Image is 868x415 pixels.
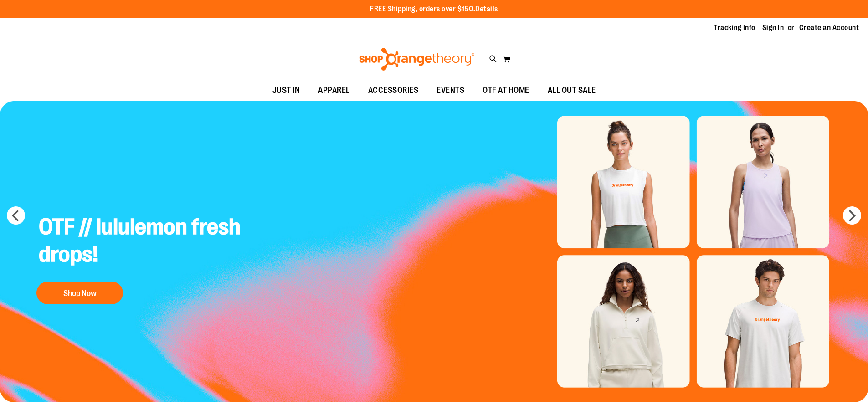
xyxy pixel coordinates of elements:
[272,80,300,101] span: JUST IN
[799,23,859,33] a: Create an Account
[370,4,498,15] p: FREE Shipping, orders over $150.
[32,206,248,309] a: OTF // lululemon fresh drops! Shop Now
[368,80,419,101] span: ACCESSORIES
[714,23,755,33] a: Tracking Info
[483,80,529,101] span: OTF AT HOME
[318,80,350,101] span: APPAREL
[36,282,123,304] button: Shop Now
[843,206,861,225] button: next
[358,48,476,71] img: Shop Orangetheory
[762,23,784,33] a: Sign In
[475,5,498,13] a: Details
[437,80,464,101] span: EVENTS
[7,206,25,225] button: prev
[548,80,596,101] span: ALL OUT SALE
[32,206,248,277] h2: OTF // lululemon fresh drops!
